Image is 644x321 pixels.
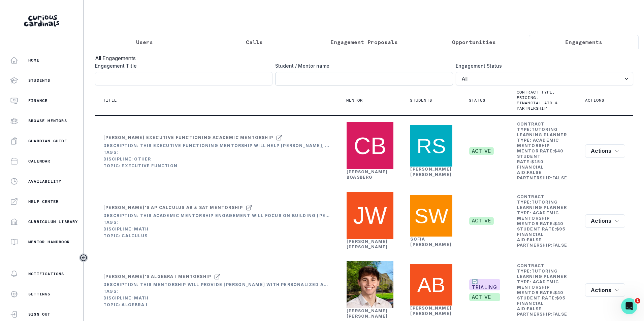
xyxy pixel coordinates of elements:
b: $ 150 [531,159,544,164]
div: Tags: [103,220,330,225]
div: Topic: Calculus [103,233,330,239]
p: Students [410,98,432,103]
a: [PERSON_NAME] [PERSON_NAME] [347,308,388,319]
div: Description: This Academic Mentorship engagement will focus on building [PERSON_NAME]'s confidenc... [103,213,330,218]
p: Notifications [28,271,64,277]
div: Topic: Executive Function [103,163,330,169]
p: Help Center [28,199,59,204]
b: false [527,306,542,311]
div: Discipline: Other [103,156,330,162]
span: active [469,217,494,225]
td: Contract Type: Learning Planner Type: Mentor Rate: Student Rate: Financial Aid: Partnership: [517,263,569,317]
p: Home [28,58,39,63]
div: Description: This executive functioning mentorship will help [PERSON_NAME], a 9th grader with [ME... [103,143,330,148]
p: Mentor [346,98,363,103]
div: Discipline: Math [103,226,330,232]
b: Academic Mentorship [517,279,559,290]
p: Sign Out [28,312,51,317]
a: [PERSON_NAME] [PERSON_NAME] [410,167,452,177]
b: $ 40 [554,148,563,153]
img: Curious Cardinals Logo [24,15,59,27]
p: Engagement Proposals [330,38,398,46]
b: Academic Mentorship [517,138,559,148]
p: Curriculum Library [28,219,78,224]
b: false [552,175,567,180]
b: Academic Mentorship [517,210,559,221]
p: Browse Mentors [28,118,67,123]
p: Finance [28,98,47,103]
td: Contract Type: Learning Planner Type: Mentor Rate: Student Rate: Financial Aid: Partnership: [517,121,569,181]
b: $ 40 [554,290,563,295]
b: tutoring [532,200,558,205]
div: [PERSON_NAME] Executive Functioning Academic Mentorship [103,135,273,140]
div: [PERSON_NAME]'s AP Calculus AB & SAT Mentorship [103,205,243,210]
p: Guardian Guide [28,138,67,144]
label: Engagement Title [95,62,268,69]
span: 1 [635,298,640,304]
a: Sofia [PERSON_NAME] [410,237,452,247]
p: Students [28,78,51,83]
td: Contract Type: Learning Planner Type: Mentor Rate: Student Rate: Financial Aid: Partnership: [517,194,569,248]
b: false [527,237,542,242]
p: Mentor Handbook [28,239,70,245]
a: [PERSON_NAME] Boasberg [347,169,388,180]
p: Availability [28,179,61,184]
p: Status [469,98,485,103]
p: Users [136,38,153,46]
b: false [552,243,567,248]
a: [PERSON_NAME] [PERSON_NAME] [347,239,388,249]
button: row menu [585,214,625,228]
p: Actions [585,98,604,103]
b: $ 95 [556,295,566,300]
p: Engagements [565,38,602,46]
b: tutoring [532,127,558,132]
div: Description: This mentorship will provide [PERSON_NAME] with personalized Algebra 1 support combi... [103,282,330,287]
span: active [469,293,500,301]
p: Calls [246,38,263,46]
p: Contract type, pricing, financial aid & partnership [517,90,561,111]
p: Title [103,98,117,103]
div: Tags: [103,150,330,155]
div: Tags: [103,289,330,294]
b: $ 95 [556,226,566,231]
p: Settings [28,291,51,297]
label: Student / Mentor name [275,62,449,69]
span: 🔄 TRIALING [469,279,500,290]
p: Opportunities [452,38,496,46]
iframe: Intercom live chat [621,298,637,314]
b: $ 40 [554,221,563,226]
b: false [527,170,542,175]
button: row menu [585,283,625,297]
a: [PERSON_NAME] [PERSON_NAME] [410,306,452,316]
div: Discipline: Math [103,295,330,301]
h3: All Engagements [95,54,633,62]
b: false [552,312,567,317]
label: Engagement Status [456,62,629,69]
div: [PERSON_NAME]'s Algebra I Mentorship [103,274,211,279]
span: active [469,147,494,155]
p: Calendar [28,158,51,164]
button: Toggle sidebar [79,253,88,262]
button: row menu [585,144,625,158]
div: Topic: Algebra I [103,302,330,308]
b: tutoring [532,269,558,274]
